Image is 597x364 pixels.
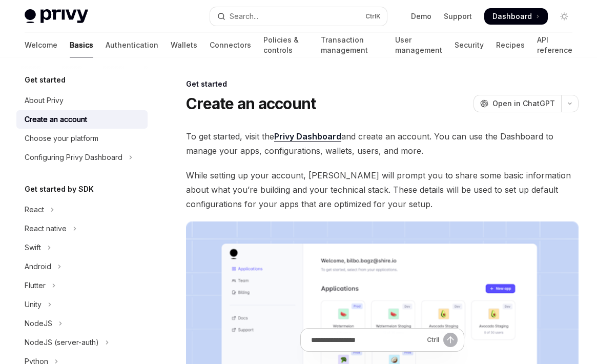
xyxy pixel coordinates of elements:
a: User management [395,33,442,57]
a: Authentication [106,33,158,57]
span: To get started, visit the and create an account. You can use the Dashboard to manage your apps, c... [186,129,579,158]
a: Policies & controls [263,33,308,57]
div: Choose your platform [25,132,98,145]
div: Configuring Privy Dashboard [25,151,122,164]
div: Get started [186,79,579,89]
a: Connectors [210,33,251,57]
div: Create an account [25,113,87,126]
div: Android [25,260,51,273]
button: Toggle dark mode [556,8,572,25]
a: API reference [537,33,572,57]
a: Privy Dashboard [274,131,341,142]
div: Flutter [25,279,46,292]
button: Toggle NodeJS section [16,314,148,333]
div: React [25,204,44,216]
button: Toggle React native section [16,219,148,238]
div: Swift [25,241,41,254]
div: Unity [25,298,42,311]
a: Support [444,11,472,22]
span: Open in ChatGPT [492,98,555,109]
div: Search... [230,10,258,23]
h1: Create an account [186,94,316,113]
button: Toggle Configuring Privy Dashboard section [16,148,148,167]
div: NodeJS [25,317,52,330]
button: Toggle NodeJS (server-auth) section [16,333,148,352]
a: Demo [411,11,431,22]
a: Security [455,33,484,57]
div: About Privy [25,94,64,107]
img: light logo [25,9,88,24]
a: Transaction management [321,33,383,57]
button: Open in ChatGPT [474,95,561,112]
a: Choose your platform [16,129,148,148]
a: Create an account [16,110,148,129]
input: Ask a question... [311,329,423,351]
a: Recipes [496,33,525,57]
button: Open search [210,7,387,26]
a: Basics [70,33,93,57]
a: Dashboard [484,8,548,25]
span: While setting up your account, [PERSON_NAME] will prompt you to share some basic information abou... [186,168,579,211]
button: Toggle Android section [16,257,148,276]
div: React native [25,223,67,235]
h5: Get started by SDK [25,183,94,195]
button: Toggle Swift section [16,238,148,257]
a: About Privy [16,91,148,110]
button: Toggle Flutter section [16,276,148,295]
button: Toggle Unity section [16,295,148,314]
span: Ctrl K [365,12,381,21]
button: Send message [443,333,458,347]
h5: Get started [25,74,66,86]
div: NodeJS (server-auth) [25,336,99,349]
a: Wallets [171,33,197,57]
a: Welcome [25,33,57,57]
span: Dashboard [492,11,532,22]
button: Toggle React section [16,200,148,219]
